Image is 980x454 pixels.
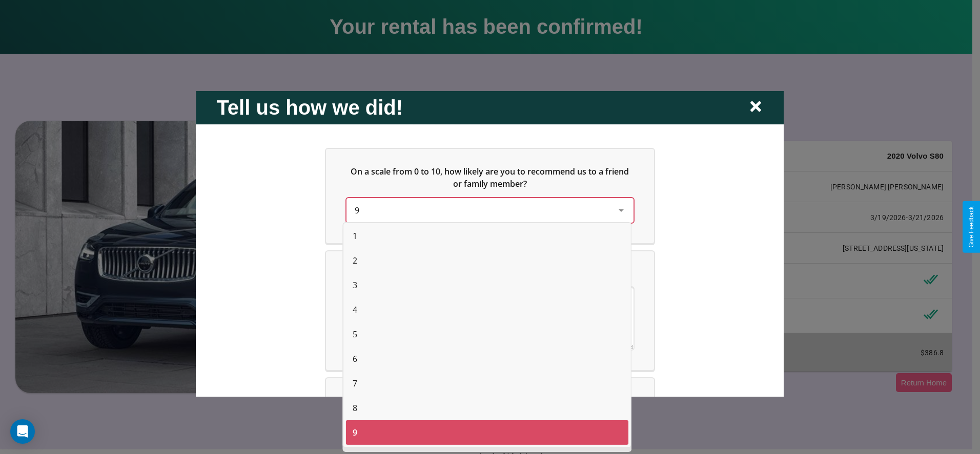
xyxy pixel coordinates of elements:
span: 5 [353,328,357,340]
div: On a scale from 0 to 10, how likely are you to recommend us to a friend or family member? [346,198,634,222]
div: 2 [345,248,628,273]
div: On a scale from 0 to 10, how likely are you to recommend us to a friend or family member? [326,148,654,243]
span: 9 [353,426,357,439]
div: Give Feedback [968,206,975,248]
div: 4 [345,297,628,322]
h5: On a scale from 0 to 10, how likely are you to recommend us to a friend or family member? [346,165,634,189]
div: 9 [345,420,628,445]
span: 9 [355,204,359,215]
span: On a scale from 0 to 10, how likely are you to recommend us to a friend or family member? [351,165,631,189]
span: 6 [353,353,357,365]
span: 8 [353,402,357,414]
div: 8 [345,396,628,420]
div: 3 [345,273,628,297]
div: 7 [345,371,628,396]
div: 1 [345,224,628,248]
span: 1 [353,230,357,242]
div: 5 [345,322,628,347]
div: Open Intercom Messenger [10,419,35,444]
div: 6 [345,347,628,371]
span: 2 [353,254,357,267]
span: 3 [353,279,357,291]
h2: Tell us how we did! [216,96,403,119]
span: 7 [353,377,357,390]
span: 4 [353,304,357,316]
